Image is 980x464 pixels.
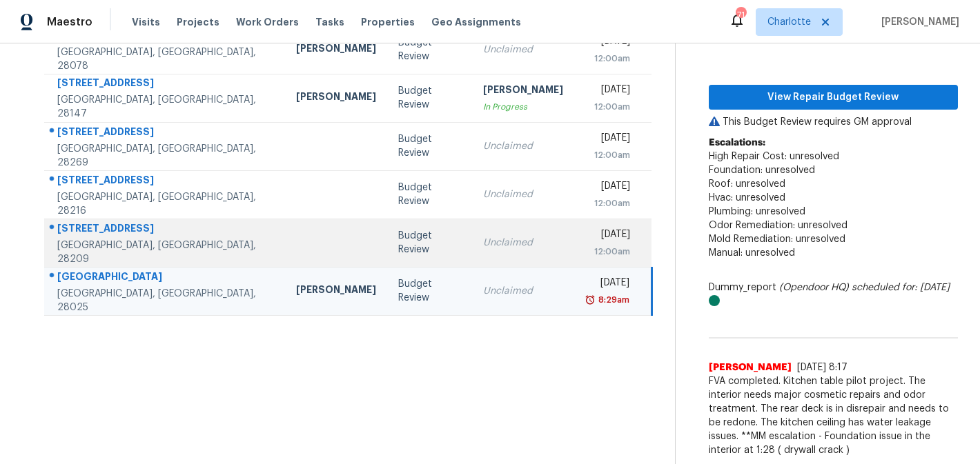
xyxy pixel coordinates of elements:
p: This Budget Review requires GM approval [709,115,958,129]
div: [PERSON_NAME] [296,41,376,59]
div: 12:00am [585,52,630,65]
div: [DATE] [585,276,629,293]
div: Budget Review [398,132,462,160]
div: Dummy_report [709,281,958,308]
span: [PERSON_NAME] [876,15,959,29]
div: [STREET_ADDRESS] [57,221,274,239]
div: 12:00am [585,100,630,114]
div: Budget Review [398,277,462,305]
button: View Repair Budget Review [709,85,958,110]
div: [STREET_ADDRESS] [57,76,274,93]
div: [DATE] [585,228,630,245]
div: [GEOGRAPHIC_DATA], [GEOGRAPHIC_DATA], 28209 [57,239,274,266]
span: Projects [177,15,219,29]
span: [DATE] 8:17 [797,363,847,372]
i: scheduled for: [DATE] [852,283,950,292]
div: Unclaimed [483,284,563,298]
div: Budget Review [398,84,462,112]
span: Work Orders [236,15,299,29]
b: Escalations: [709,138,765,148]
div: [DATE] [585,131,630,148]
span: Maestro [47,15,92,29]
div: [PERSON_NAME] [296,90,376,107]
span: Visits [132,15,160,29]
div: Budget Review [398,181,462,208]
div: [PERSON_NAME] [296,283,376,300]
span: High Repair Cost: unresolved [709,152,839,161]
div: Budget Review [398,229,462,256]
span: Hvac: unresolved [709,193,785,203]
span: Tasks [315,17,344,27]
div: Unclaimed [483,188,563,201]
span: Roof: unresolved [709,179,785,189]
div: In Progress [483,100,563,114]
span: [PERSON_NAME] [709,361,792,374]
div: [GEOGRAPHIC_DATA], [GEOGRAPHIC_DATA], 28147 [57,93,274,121]
div: [STREET_ADDRESS] [57,125,274,142]
div: 12:00am [585,196,630,210]
div: 8:29am [596,293,629,307]
div: [GEOGRAPHIC_DATA] [57,270,274,287]
span: Geo Assignments [431,15,521,29]
img: Overdue Alarm Icon [585,293,596,307]
div: [PERSON_NAME] [483,83,563,100]
span: Plumbing: unresolved [709,207,805,216]
div: Unclaimed [483,43,563,57]
div: 12:00am [585,148,630,162]
div: 71 [736,8,745,22]
div: Budget Review [398,36,462,63]
div: [GEOGRAPHIC_DATA], [GEOGRAPHIC_DATA], 28025 [57,287,274,314]
span: Foundation: unresolved [709,165,815,175]
div: 12:00am [585,245,630,259]
div: [GEOGRAPHIC_DATA], [GEOGRAPHIC_DATA], 28269 [57,142,274,170]
div: [DATE] [585,179,630,196]
span: Charlotte [767,15,811,29]
i: (Opendoor HQ) [779,283,849,292]
div: Unclaimed [483,139,563,153]
span: Odor Remediation: unresolved [709,221,847,230]
div: [GEOGRAPHIC_DATA], [GEOGRAPHIC_DATA], 28078 [57,46,274,73]
span: Manual: unresolved [709,248,795,258]
div: Unclaimed [483,236,563,250]
div: [STREET_ADDRESS] [57,173,274,190]
span: FVA completed. Kitchen table pilot project. The interior needs major cosmetic repairs and odor tr... [709,374,958,457]
div: [GEOGRAPHIC_DATA], [GEOGRAPHIC_DATA], 28216 [57,190,274,218]
div: [DATE] [585,83,630,100]
span: Properties [361,15,415,29]
span: View Repair Budget Review [720,89,947,106]
span: Mold Remediation: unresolved [709,234,845,244]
